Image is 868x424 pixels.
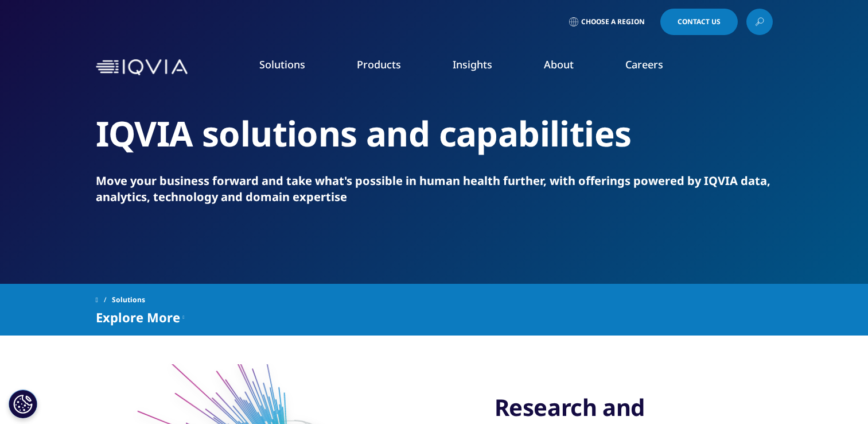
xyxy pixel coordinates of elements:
a: About [544,57,574,71]
button: Cookies Settings [9,390,37,418]
a: Careers [625,57,663,71]
a: Insights [453,57,492,71]
img: IQVIA Healthcare Information Technology and Pharma Clinical Research Company [96,59,188,76]
span: Choose a Region [581,17,645,26]
p: Move your business forward and take what's possible in human health further, with offerings power... [96,173,773,205]
span: Contact Us [678,18,721,25]
span: Solutions [112,290,145,310]
a: Solutions [259,57,305,71]
a: Contact Us [660,9,738,35]
nav: Primary [192,40,773,94]
span: Explore More [96,310,180,324]
a: Products [357,57,401,71]
h2: IQVIA solutions and capabilities [96,112,773,155]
